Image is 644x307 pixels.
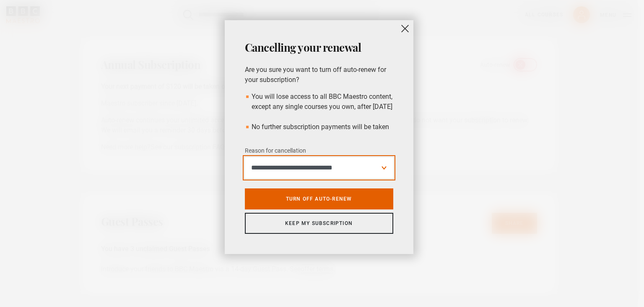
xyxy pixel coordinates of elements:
[397,20,413,37] button: close
[245,65,393,85] p: Are you sure you want to turn off auto-renew for your subscription?
[245,213,393,234] a: Keep my subscription
[245,146,306,156] label: Reason for cancellation
[245,92,393,112] li: You will lose access to all BBC Maestro content, except any single courses you own, after [DATE]
[245,40,393,55] h2: Cancelling your renewal
[245,122,393,132] li: No further subscription payments will be taken
[245,188,393,209] a: Turn off auto-renew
